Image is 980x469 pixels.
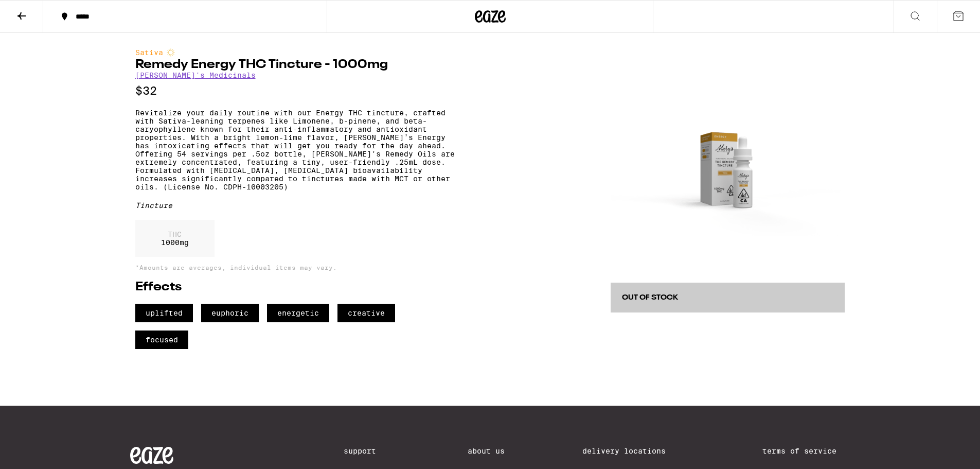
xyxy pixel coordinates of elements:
span: creative [337,304,395,322]
a: Support [344,447,390,455]
h2: Effects [135,281,455,293]
img: Mary's Medicinals - Remedy Energy THC Tincture - 1000mg [611,48,845,283]
span: euphoric [201,304,259,322]
h1: Remedy Energy THC Tincture - 1000mg [135,59,455,71]
a: Terms of Service [762,447,850,455]
span: focused [135,331,188,349]
span: Out of Stock [622,294,678,301]
div: Tincture [135,201,455,210]
p: Revitalize your daily routine with our Energy THC tincture, crafted with Sativa-leaning terpenes ... [135,109,455,191]
div: Sativa [135,48,455,57]
a: Delivery Locations [582,447,684,455]
p: *Amounts are averages, individual items may vary. [135,264,455,271]
span: energetic [267,304,329,322]
button: Out of Stock [611,283,845,312]
span: uplifted [135,304,193,322]
a: About Us [468,447,505,455]
p: THC [161,230,189,238]
a: [PERSON_NAME]'s Medicinals [135,71,256,79]
img: sativaColor.svg [167,48,175,57]
div: 1000 mg [135,220,215,257]
p: $32 [135,84,455,97]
